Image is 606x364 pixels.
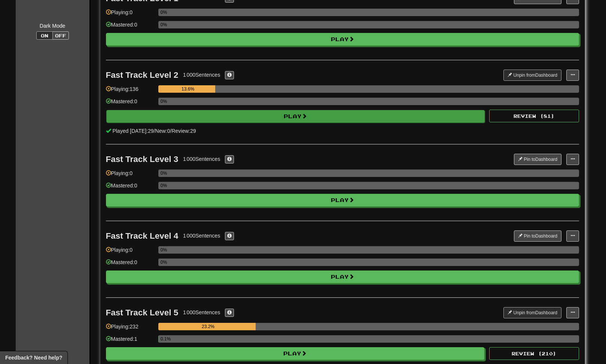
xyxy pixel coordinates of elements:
[183,309,220,316] div: 1 000 Sentences
[106,98,155,110] div: Mastered: 0
[106,155,179,164] div: Fast Track Level 3
[514,154,561,165] button: Pin toDashboard
[106,85,155,98] div: Playing: 136
[106,335,155,348] div: Mastered: 1
[170,128,171,134] span: /
[106,21,155,33] div: Mastered: 0
[106,259,155,271] div: Mastered: 0
[183,232,220,239] div: 1 000 Sentences
[106,9,155,21] div: Playing: 0
[514,230,561,242] button: Pin toDashboard
[161,85,216,93] div: 13.6%
[106,194,579,207] button: Play
[21,22,84,30] div: Dark Mode
[171,128,196,134] span: Review: 29
[183,155,220,163] div: 1 000 Sentences
[489,347,579,360] button: Review (210)
[106,110,485,123] button: Play
[106,182,155,194] div: Mastered: 0
[112,128,153,134] span: Played [DATE]: 29
[106,70,179,80] div: Fast Track Level 2
[106,323,155,335] div: Playing: 232
[154,128,155,134] span: /
[106,169,155,182] div: Playing: 0
[5,354,62,361] span: Open feedback widget
[106,246,155,259] div: Playing: 0
[36,31,53,40] button: On
[183,71,220,79] div: 1 000 Sentences
[106,270,579,283] button: Play
[106,231,179,241] div: Fast Track Level 4
[503,307,561,318] button: Unpin fromDashboard
[161,323,256,330] div: 23.2%
[155,128,170,134] span: New: 0
[489,110,579,122] button: Review (81)
[52,31,69,40] button: Off
[106,33,579,46] button: Play
[106,347,485,360] button: Play
[503,70,561,81] button: Unpin fromDashboard
[106,308,179,317] div: Fast Track Level 5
